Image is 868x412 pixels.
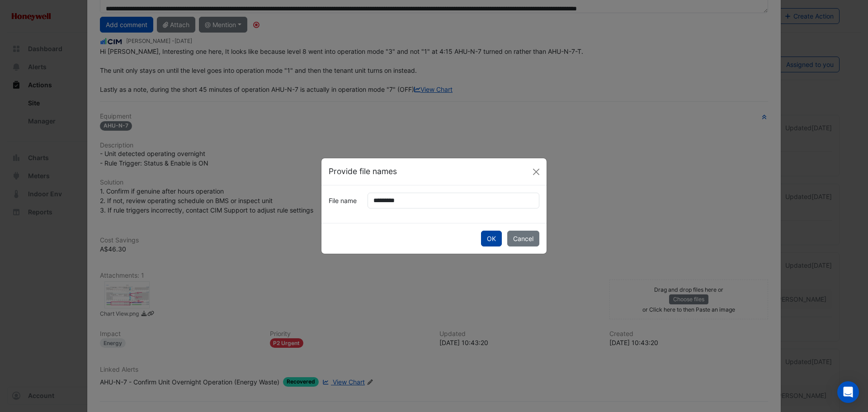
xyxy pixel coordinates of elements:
button: Cancel [507,231,539,246]
h5: Provide file names [329,166,397,177]
button: Close [529,165,543,179]
button: OK [481,231,502,246]
div: Open Intercom Messenger [837,381,859,403]
label: File name [323,193,362,208]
